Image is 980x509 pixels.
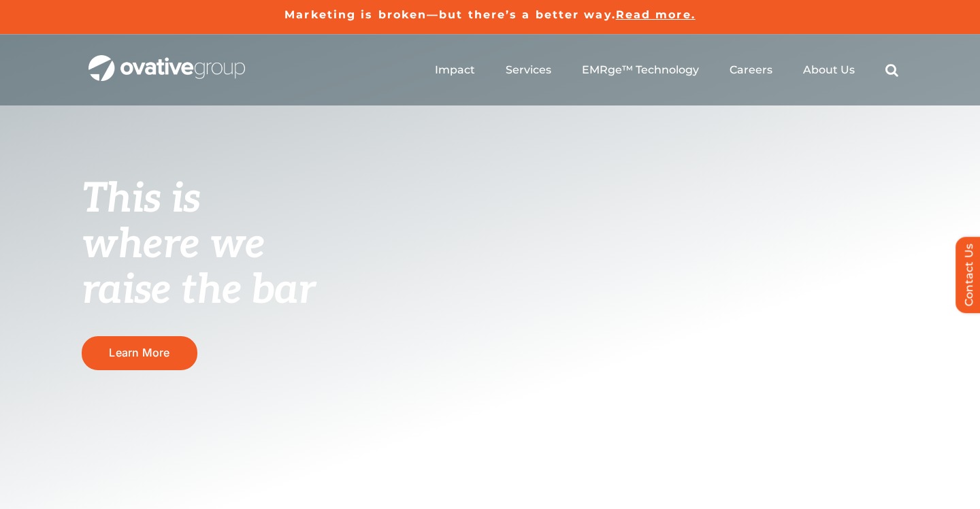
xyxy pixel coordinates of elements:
a: Read more. [616,8,696,21]
a: OG_Full_horizontal_WHT [88,54,245,67]
a: Services [506,63,551,77]
a: Careers [730,63,772,77]
a: EMRge™ Technology [582,63,699,77]
a: Marketing is broken—but there’s a better way. [284,8,616,21]
a: About Us [803,63,855,77]
a: Impact [435,63,475,77]
a: Learn More [82,336,197,370]
a: Search [885,63,898,77]
span: This is [82,175,200,224]
nav: Menu [435,48,898,92]
span: where we raise the bar [82,220,315,315]
span: Learn More [109,346,169,359]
